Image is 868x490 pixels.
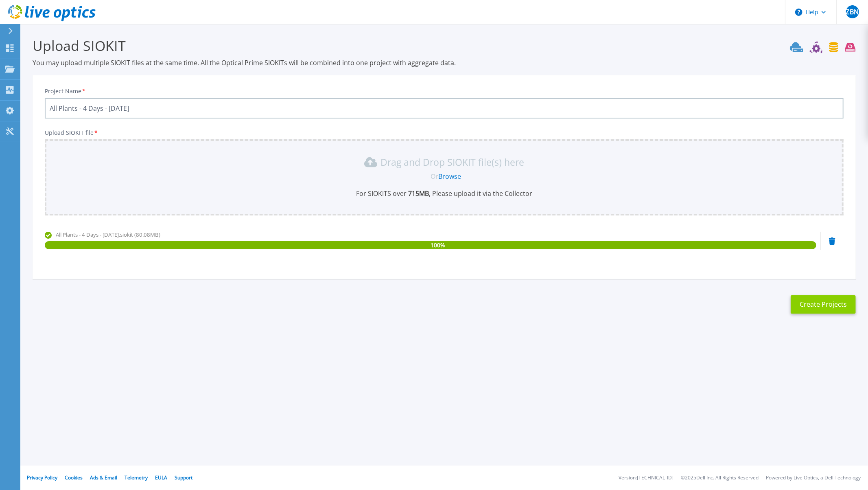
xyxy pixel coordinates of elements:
[175,474,192,481] a: Support
[45,88,86,94] label: Project Name
[619,475,673,481] li: Version: [TECHNICAL_ID]
[45,130,844,136] p: Upload SIOKIT file
[791,295,856,314] button: Create Projects
[27,474,57,481] a: Privacy Policy
[681,475,759,481] li: © 2025 Dell Inc. All Rights Reserved
[90,474,117,481] a: Ads & Email
[846,9,859,15] span: ZBN
[33,58,856,67] p: You may upload multiple SIOKIT files at the same time. All the Optical Prime SIOKITs will be comb...
[407,189,429,198] b: 715 MB
[125,474,148,481] a: Telemetry
[431,172,438,181] span: Or
[380,158,524,166] p: Drag and Drop SIOKIT file(s) here
[50,189,839,198] p: For SIOKITS over , Please upload it via the Collector
[33,36,856,55] h3: Upload SIOKIT
[431,241,445,249] span: 100 %
[50,156,839,198] div: Drag and Drop SIOKIT file(s) here OrBrowseFor SIOKITS over 715MB, Please upload it via the Collector
[438,172,461,181] a: Browse
[155,474,167,481] a: EULA
[65,474,83,481] a: Cookies
[56,231,160,238] span: All Plants - 4 Days - [DATE].siokit (80.08MB)
[45,98,844,119] input: Enter Project Name
[766,475,861,481] li: Powered by Live Optics, a Dell Technology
